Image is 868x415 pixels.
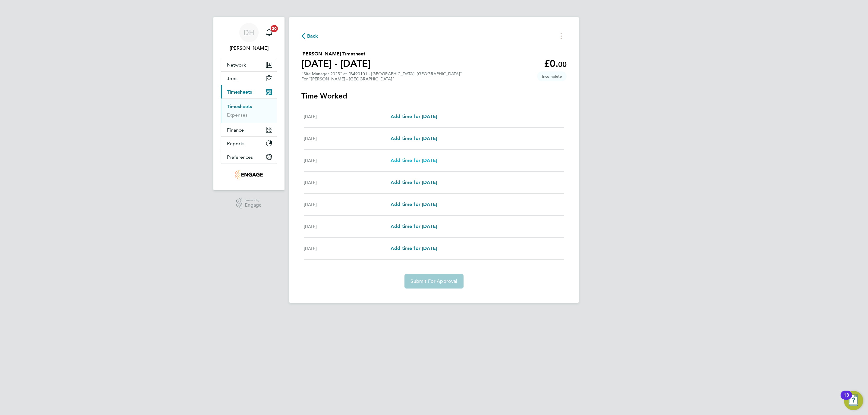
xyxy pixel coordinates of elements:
div: [DATE] [304,201,391,208]
span: Add time for [DATE] [391,179,437,185]
a: Add time for [DATE] [391,157,437,164]
span: 00 [558,60,567,69]
app-decimal: £0. [544,58,567,69]
span: Add time for [DATE] [391,114,437,119]
span: DH [244,29,254,36]
button: Open Resource Center, 13 new notifications [844,391,863,410]
div: [DATE] [304,179,391,186]
span: Powered by [245,198,262,203]
a: DH[PERSON_NAME] [221,23,277,52]
div: [DATE] [304,113,391,120]
span: Add time for [DATE] [391,201,437,207]
a: Timesheets [227,104,252,109]
a: Add time for [DATE] [391,223,437,230]
div: [DATE] [304,157,391,164]
div: "Site Manager 2025" at "B490101 - [GEOGRAPHIC_DATA], [GEOGRAPHIC_DATA]" [301,71,462,82]
span: This timesheet is Incomplete. [537,71,567,81]
a: Add time for [DATE] [391,113,437,120]
span: Add time for [DATE] [391,223,437,229]
span: Jobs [227,76,237,81]
a: Add time for [DATE] [391,245,437,252]
h1: [DATE] - [DATE] [301,58,371,70]
button: Network [221,58,277,71]
span: Danielle Hughes [221,45,277,52]
div: Timesheets [221,98,277,123]
button: Jobs [221,72,277,85]
a: Add time for [DATE] [391,135,437,142]
span: Preferences [227,154,253,160]
span: Network [227,62,246,68]
span: 20 [271,25,278,32]
img: nowcareers-logo-retina.png [235,170,263,179]
a: Powered byEngage [236,198,262,209]
a: Add time for [DATE] [391,201,437,208]
h3: Time Worked [301,91,567,101]
span: Add time for [DATE] [391,245,437,251]
div: 13 [844,395,849,403]
button: Timesheets Menu [556,31,567,41]
a: Go to home page [221,170,277,179]
button: Reports [221,137,277,150]
h2: [PERSON_NAME] Timesheet [301,50,371,58]
a: Add time for [DATE] [391,179,437,186]
span: Finance [227,127,244,133]
a: Expenses [227,112,247,118]
span: Add time for [DATE] [391,158,437,163]
div: [DATE] [304,135,391,142]
button: Back [301,32,318,40]
span: Timesheets [227,89,252,95]
a: 20 [263,23,275,42]
nav: Main navigation [213,17,285,190]
div: [DATE] [304,223,391,230]
div: For "[PERSON_NAME] - [GEOGRAPHIC_DATA]" [301,76,462,82]
span: Engage [245,203,262,208]
span: Reports [227,141,244,146]
button: Timesheets [221,85,277,98]
div: [DATE] [304,245,391,252]
span: Add time for [DATE] [391,136,437,141]
span: Back [307,33,318,40]
button: Preferences [221,150,277,164]
button: Finance [221,123,277,136]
